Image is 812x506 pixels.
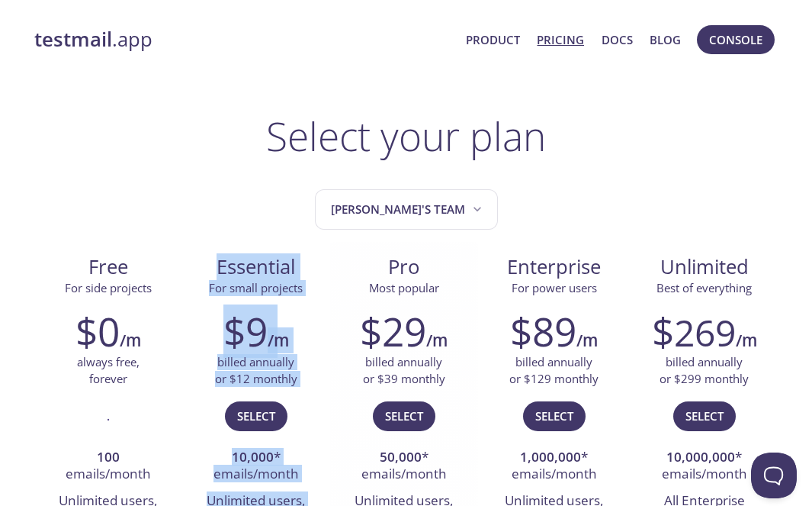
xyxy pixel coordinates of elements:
[266,113,546,159] h1: Select your plan
[660,354,749,387] p: billed annually or $299 monthly
[673,401,736,430] button: Select
[120,327,141,353] h6: /m
[523,401,586,430] button: Select
[373,401,435,430] button: Select
[385,406,423,426] span: Select
[360,308,426,354] h2: $29
[736,327,757,353] h6: /m
[642,445,767,488] li: * emails/month
[426,327,448,353] h6: /m
[512,280,597,295] span: For power users
[194,445,319,488] li: * emails/month
[510,308,576,354] h2: $89
[65,280,152,295] span: For side projects
[602,30,633,50] a: Docs
[369,280,439,295] span: Most popular
[709,30,762,50] span: Console
[380,448,422,466] strong: 50,000
[97,448,120,466] strong: 100
[660,253,749,280] span: Unlimited
[268,327,289,353] h6: /m
[490,254,618,280] span: Enterprise
[342,254,466,280] span: Pro
[194,254,318,280] span: Essential
[697,25,775,54] button: Console
[674,308,736,357] span: 269
[315,189,498,230] button: Nafis's team
[75,308,120,354] h2: $0
[363,354,445,387] p: billed annually or $39 monthly
[751,453,797,498] iframe: Help Scout Beacon - Open
[520,448,581,466] strong: 1,000,000
[656,280,752,295] span: Best of everything
[535,406,573,426] span: Select
[342,445,467,488] li: * emails/month
[237,406,275,426] span: Select
[47,254,170,280] span: Free
[666,448,735,466] strong: 10,000,000
[34,26,112,53] strong: testmail
[650,30,681,50] a: Blog
[34,27,454,53] a: testmail.app
[225,401,287,430] button: Select
[537,30,584,50] a: Pricing
[685,406,724,426] span: Select
[652,308,736,354] h2: $
[509,354,599,387] p: billed annually or $129 monthly
[489,445,619,488] li: * emails/month
[223,308,268,354] h2: $9
[209,280,303,295] span: For small projects
[466,30,520,50] a: Product
[77,354,140,387] p: always free, forever
[46,445,171,488] li: emails/month
[331,199,485,220] span: [PERSON_NAME]'s team
[215,354,297,387] p: billed annually or $12 monthly
[232,448,274,466] strong: 10,000
[576,327,598,353] h6: /m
